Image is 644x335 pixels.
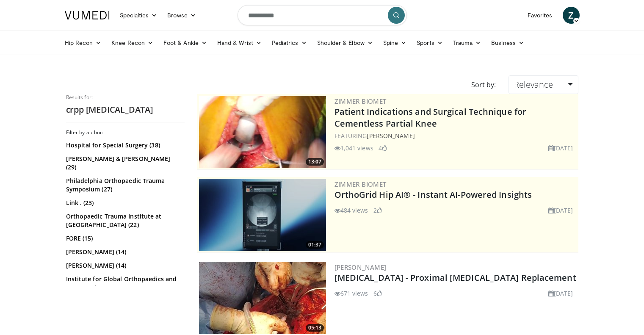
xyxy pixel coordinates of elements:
a: [PERSON_NAME] (14) [66,261,182,270]
li: [DATE] [548,206,573,215]
span: Relevance [514,79,553,90]
a: 01:37 [199,179,326,251]
a: Philadelphia Orthopaedic Trauma Symposium (27) [66,177,182,194]
a: Browse [162,7,201,24]
a: [PERSON_NAME] & [PERSON_NAME] (29) [66,155,182,172]
a: Relevance [509,75,578,94]
p: Results for: [66,94,185,101]
div: FEATURING [334,131,577,140]
a: Institute for Global Orthopaedics and Traumatology (14) [66,275,182,292]
a: Patient Indications and Surgical Technique for Cementless Partial Knee [334,106,527,129]
li: 671 views [334,289,368,298]
a: Knee Recon [106,34,158,51]
a: Z [563,7,580,24]
li: [DATE] [548,289,573,298]
img: 3efde6b3-4cc2-4370-89c9-d2e13bff7c5c.300x170_q85_crop-smart_upscale.jpg [199,96,326,168]
a: [MEDICAL_DATA] - Proximal [MEDICAL_DATA] Replacement [334,272,576,283]
a: Foot & Ankle [158,34,212,51]
a: Sports [412,34,448,51]
li: 4 [379,144,387,152]
h2: crpp [MEDICAL_DATA] [66,104,185,115]
img: 51d03d7b-a4ba-45b7-9f92-2bfbd1feacc3.300x170_q85_crop-smart_upscale.jpg [199,179,326,251]
li: 484 views [334,206,368,215]
a: Zimmer Biomet [334,180,387,188]
li: 2 [373,206,382,215]
h3: Filter by author: [66,129,185,136]
li: 1,041 views [334,144,373,152]
a: Hand & Wrist [212,34,267,51]
a: [PERSON_NAME] (14) [66,248,182,256]
li: [DATE] [548,144,573,152]
div: Sort by: [465,75,502,94]
a: [PERSON_NAME] [334,263,387,271]
a: Specialties [115,7,163,24]
input: Search topics, interventions [238,5,407,25]
a: 13:07 [199,96,326,168]
a: Favorites [522,7,558,24]
img: 746a418b-32e2-46ca-9f6c-3e7f7f863dad.300x170_q85_crop-smart_upscale.jpg [199,262,326,334]
span: 05:13 [306,324,324,332]
a: Hip Recon [60,34,107,51]
span: 13:07 [306,158,324,166]
a: Hospital for Special Surgery (38) [66,141,182,150]
a: 05:13 [199,262,326,334]
a: Spine [378,34,412,51]
a: FORE (15) [66,234,182,243]
a: Trauma [448,34,486,51]
img: VuMedi Logo [65,11,110,19]
a: OrthoGrid Hip AI® - Instant AI-Powered Insights [334,189,532,200]
a: Link . (23) [66,199,182,207]
span: 01:37 [306,241,324,249]
li: 6 [373,289,382,298]
a: Orthopaedic Trauma Institute at [GEOGRAPHIC_DATA] (22) [66,212,182,229]
a: Business [486,34,529,51]
a: [PERSON_NAME] [367,132,415,140]
a: Shoulder & Elbow [312,34,378,51]
a: Pediatrics [267,34,312,51]
a: Zimmer Biomet [334,97,387,105]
